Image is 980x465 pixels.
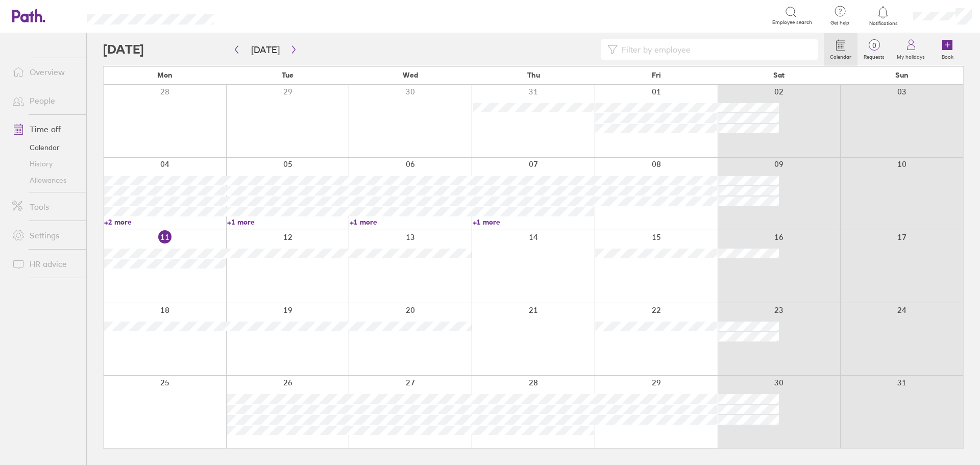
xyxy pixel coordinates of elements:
span: Sat [773,71,785,79]
span: Mon [157,71,173,79]
a: +2 more [104,217,226,227]
a: People [4,90,86,111]
span: Notifications [867,20,900,27]
label: Calendar [824,51,857,60]
a: My holidays [891,33,931,66]
span: Sun [895,71,909,79]
a: HR advice [4,254,86,274]
a: Book [931,33,964,66]
a: +1 more [473,217,595,227]
a: Time off [4,119,86,139]
a: +1 more [350,217,472,227]
span: Tue [282,71,293,79]
a: Notifications [867,5,900,27]
a: Calendar [4,139,86,156]
span: Fri [652,71,661,79]
button: [DATE] [243,41,288,58]
label: My holidays [891,51,931,60]
div: Search [241,11,267,20]
a: History [4,156,86,172]
label: Book [936,51,960,60]
a: Calendar [824,33,857,66]
span: Thu [527,71,540,79]
a: +1 more [227,217,349,227]
span: Wed [403,71,418,79]
span: 0 [857,41,891,50]
span: Get help [823,20,856,26]
label: Requests [857,51,891,60]
span: Employee search [772,19,812,26]
a: 0Requests [857,33,891,66]
a: Tools [4,197,86,217]
a: Settings [4,225,86,246]
a: Overview [4,62,86,82]
input: Filter by employee [618,40,812,59]
a: Allowances [4,172,86,188]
